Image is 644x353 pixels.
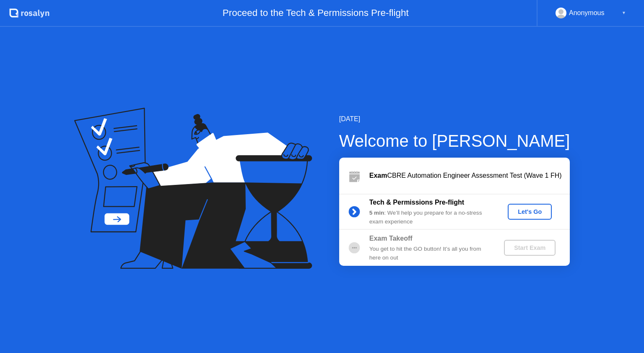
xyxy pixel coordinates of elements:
[369,245,490,262] div: You get to hit the GO button! It’s all you from here on out
[622,8,626,18] div: ▼
[339,128,570,153] div: Welcome to [PERSON_NAME]
[369,210,384,216] b: 5 min
[504,240,556,256] button: Start Exam
[339,114,570,124] div: [DATE]
[369,209,490,226] div: : We’ll help you prepare for a no-stress exam experience
[511,208,548,215] div: Let's Go
[569,8,605,18] div: Anonymous
[369,171,570,181] div: CBRE Automation Engineer Assessment Test (Wave 1 FH)
[369,235,413,242] b: Exam Takeoff
[369,199,464,206] b: Tech & Permissions Pre-flight
[369,172,387,179] b: Exam
[508,204,552,220] button: Let's Go
[507,244,552,251] div: Start Exam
